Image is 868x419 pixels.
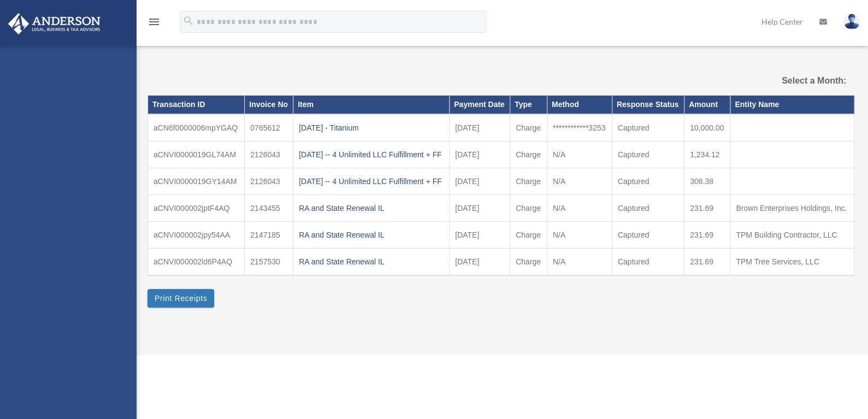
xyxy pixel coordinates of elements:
[147,15,161,28] i: menu
[245,96,293,114] th: Invoice No
[612,168,684,194] td: Captured
[299,174,444,189] div: [DATE] -- 4 Unlimited LLC Fulfillment + FF
[547,248,612,275] td: N/A
[547,141,612,168] td: N/A
[547,221,612,248] td: N/A
[612,114,684,141] td: Captured
[684,96,730,114] th: Amount
[843,14,860,29] img: User Pic
[148,96,245,114] th: Transaction ID
[510,114,547,141] td: Charge
[245,141,293,168] td: 2126043
[245,194,293,221] td: 2143455
[450,96,510,114] th: Payment Date
[547,194,612,221] td: N/A
[450,114,510,141] td: [DATE]
[684,221,730,248] td: 231.69
[612,248,684,275] td: Captured
[450,141,510,168] td: [DATE]
[245,221,293,248] td: 2147185
[299,200,444,216] div: RA and State Renewal IL
[450,248,510,275] td: [DATE]
[147,289,214,308] button: Print Receipts
[612,96,684,114] th: Response Status
[293,96,450,114] th: Item
[510,141,547,168] td: Charge
[299,254,444,269] div: RA and State Renewal IL
[612,141,684,168] td: Captured
[612,194,684,221] td: Captured
[245,248,293,275] td: 2157530
[182,15,194,27] i: search
[147,19,161,28] a: menu
[510,248,547,275] td: Charge
[245,114,293,141] td: 0765612
[730,221,854,248] td: TPM Building Contractor, LLC
[730,96,854,114] th: Entity Name
[148,194,245,221] td: aCNVI000002jptF4AQ
[730,248,854,275] td: TPM Tree Services, LLC
[684,114,730,141] td: 10,000.00
[450,221,510,248] td: [DATE]
[547,168,612,194] td: N/A
[510,168,547,194] td: Charge
[148,221,245,248] td: aCNVI000002jpy54AA
[148,168,245,194] td: aCNVI0000019GY14AM
[299,227,444,243] div: RA and State Renewal IL
[245,168,293,194] td: 2126043
[684,141,730,168] td: 1,234.12
[450,194,510,221] td: [DATE]
[299,147,444,162] div: [DATE] -- 4 Unlimited LLC Fulfillment + FF
[510,194,547,221] td: Charge
[510,96,547,114] th: Type
[745,73,846,88] label: Select a Month:
[730,194,854,221] td: Brown Enterprises Holdings, Inc.
[5,13,104,34] img: Anderson Advisors Platinum Portal
[148,248,245,275] td: aCNVI000002ld6P4AQ
[148,114,245,141] td: aCN6f0000006mpYGAQ
[510,221,547,248] td: Charge
[684,168,730,194] td: 308.38
[547,96,612,114] th: Method
[684,248,730,275] td: 231.69
[612,221,684,248] td: Captured
[684,194,730,221] td: 231.69
[450,168,510,194] td: [DATE]
[148,141,245,168] td: aCNVI0000019GL74AM
[299,120,444,135] div: [DATE] - Titanium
